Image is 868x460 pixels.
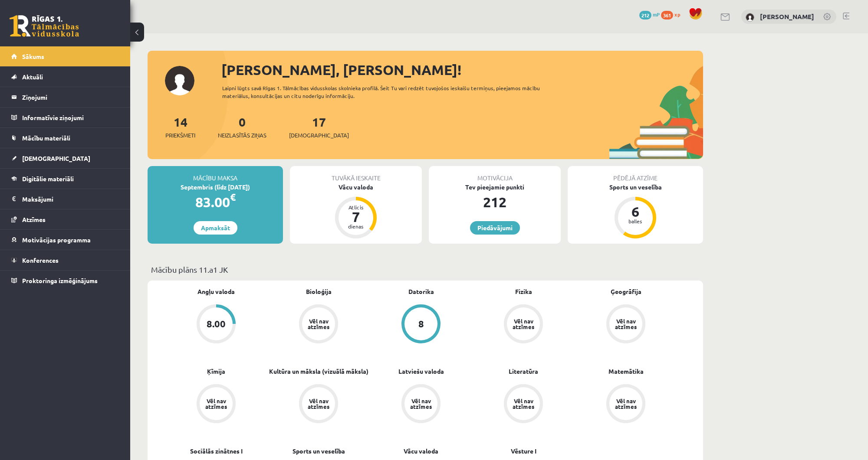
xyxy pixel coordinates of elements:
[222,84,556,100] div: Laipni lūgts savā Rīgas 1. Tālmācības vidusskolas skolnieka profilā. Šeit Tu vari redzēt tuvojošo...
[204,398,228,409] div: Vēl nav atzīmes
[306,318,331,330] div: Vēl nav atzīmes
[22,175,74,183] span: Digitālie materiāli
[10,15,79,37] a: Rīgas 1. Tālmācības vidusskola
[746,13,754,22] img: Emīls Čeksters
[306,398,331,409] div: Vēl nav atzīmes
[269,367,368,376] a: Kultūra un māksla (vizuālā māksla)
[207,319,226,329] div: 8.00
[343,224,369,229] div: dienas
[22,134,70,142] span: Mācību materiāli
[511,447,536,456] a: Vēsture I
[22,236,91,244] span: Motivācijas programma
[22,154,90,162] span: [DEMOGRAPHIC_DATA]
[11,271,119,290] a: Proktoringa izmēģinājums
[22,215,46,223] span: Atzīmes
[611,287,641,296] a: Ģeogrāfija
[11,230,119,250] a: Motivācijas programma
[218,131,266,140] span: Neizlasītās ziņas
[165,304,267,345] a: 8.00
[11,128,119,148] a: Mācību materiāli
[622,205,648,219] div: 6
[639,11,660,18] a: 212 mP
[11,148,119,168] a: [DEMOGRAPHIC_DATA]
[11,189,119,209] a: Maksājumi
[190,447,243,456] a: Sociālās zinātnes I
[165,384,267,425] a: Vēl nav atzīmes
[289,131,349,140] span: [DEMOGRAPHIC_DATA]
[472,384,575,425] a: Vēl nav atzīmes
[614,398,638,409] div: Vēl nav atzīmes
[11,67,119,87] a: Aktuāli
[622,219,648,224] div: balles
[661,11,684,18] a: 361 xp
[614,318,638,330] div: Vēl nav atzīmes
[370,384,472,425] a: Vēl nav atzīmes
[343,210,369,224] div: 7
[511,398,536,409] div: Vēl nav atzīmes
[290,166,422,183] div: Tuvākā ieskaite
[409,398,433,409] div: Vēl nav atzīmes
[653,11,660,18] span: mP
[218,114,266,140] a: 0Neizlasītās ziņas
[267,304,370,345] a: Vēl nav atzīmes
[429,183,561,192] div: Tev pieejamie punkti
[568,183,703,192] div: Sports un veselība
[22,87,119,107] legend: Ziņojumi
[207,367,225,376] a: Ķīmija
[22,189,119,209] legend: Maksājumi
[148,166,283,183] div: Mācību maksa
[370,304,472,345] a: 8
[11,169,119,189] a: Digitālie materiāli
[148,183,283,192] div: Septembris (līdz [DATE])
[429,166,561,183] div: Motivācija
[11,108,119,127] a: Informatīvie ziņojumi
[151,264,700,275] p: Mācību plāns 11.a1 JK
[575,304,677,345] a: Vēl nav atzīmes
[165,114,195,140] a: 14Priekšmeti
[509,367,538,376] a: Literatūra
[293,447,345,456] a: Sports un veselība
[398,367,444,376] a: Latviešu valoda
[575,384,677,425] a: Vēl nav atzīmes
[11,46,119,66] a: Sākums
[568,183,703,240] a: Sports un veselība 6 balles
[661,11,673,20] span: 361
[267,384,370,425] a: Vēl nav atzīmes
[290,183,422,192] div: Vācu valoda
[148,192,283,212] div: 83.00
[568,166,703,183] div: Pēdējā atzīme
[165,131,195,140] span: Priekšmeti
[639,11,651,20] span: 212
[511,318,536,330] div: Vēl nav atzīmes
[22,277,98,284] span: Proktoringa izmēģinājums
[289,114,349,140] a: 17[DEMOGRAPHIC_DATA]
[515,287,532,296] a: Fizika
[11,87,119,107] a: Ziņojumi
[472,304,575,345] a: Vēl nav atzīmes
[760,12,814,21] a: [PERSON_NAME]
[418,319,424,329] div: 8
[221,59,703,80] div: [PERSON_NAME], [PERSON_NAME]!
[11,250,119,270] a: Konferences
[197,287,235,296] a: Angļu valoda
[290,183,422,240] a: Vācu valoda Atlicis 7 dienas
[230,191,236,203] span: €
[22,52,44,60] span: Sākums
[674,11,680,18] span: xp
[306,287,332,296] a: Bioloģija
[429,192,561,212] div: 212
[11,209,119,229] a: Atzīmes
[22,73,43,81] span: Aktuāli
[404,447,438,456] a: Vācu valoda
[408,287,434,296] a: Datorika
[22,256,59,264] span: Konferences
[22,108,119,127] legend: Informatīvie ziņojumi
[194,221,237,235] a: Apmaksāt
[470,221,520,235] a: Piedāvājumi
[343,205,369,210] div: Atlicis
[608,367,644,376] a: Matemātika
